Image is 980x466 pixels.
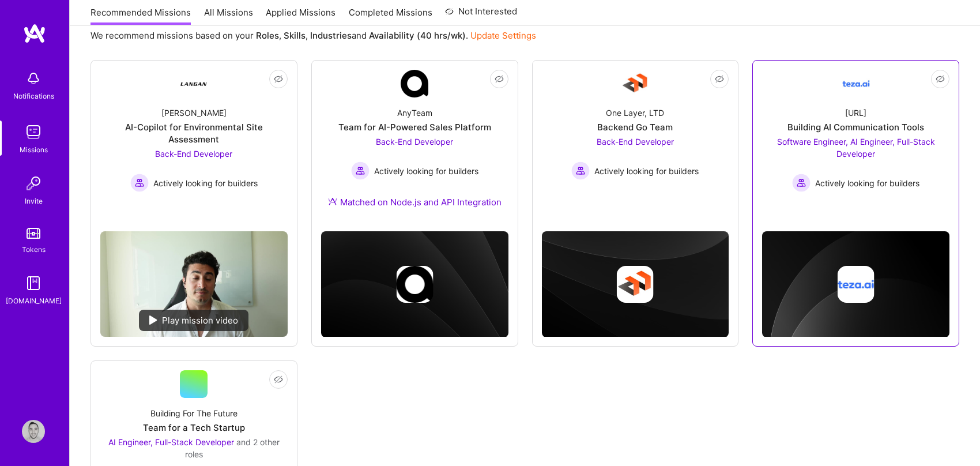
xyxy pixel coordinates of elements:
span: Actively looking for builders [815,177,919,189]
img: Actively looking for builders [792,174,811,192]
i: icon EyeClosed [715,74,724,84]
img: Company logo [617,266,654,303]
span: Software Engineer, AI Engineer, Full-Stack Developer [777,137,935,159]
a: Update Settings [470,30,536,41]
img: Company Logo [180,70,208,97]
img: tokens [27,228,40,239]
a: All Missions [204,6,253,25]
a: User Avatar [19,420,48,443]
b: Availability (40 hrs/wk) [369,30,466,41]
div: Team for AI-Powered Sales Platform [338,121,491,133]
span: Actively looking for builders [153,177,258,189]
div: [DOMAIN_NAME] [6,295,62,307]
img: cover [762,231,949,337]
div: Team for a Tech Startup [143,422,245,434]
img: logo [23,23,46,44]
img: Actively looking for builders [351,161,370,180]
div: Play mission video [139,310,248,331]
img: User Avatar [22,420,45,443]
div: Building AI Communication Tools [787,121,924,133]
img: bell [22,67,45,90]
img: cover [321,231,508,337]
a: Company LogoOne Layer, LTDBackend Go TeamBack-End Developer Actively looking for buildersActively... [542,70,729,198]
i: icon EyeClosed [495,74,504,84]
div: Matched on Node.js and API Integration [328,196,502,208]
b: Skills [284,30,306,41]
img: Company logo [396,266,433,303]
a: Applied Missions [266,6,336,25]
span: Back-End Developer [155,149,232,159]
b: Industries [310,30,352,41]
img: cover [542,231,729,337]
img: Actively looking for builders [571,161,590,180]
a: Not Interested [445,5,517,25]
span: Back-End Developer [597,137,674,146]
a: Company Logo[PERSON_NAME]AI-Copilot for Environmental Site AssessmentBack-End Developer Actively ... [100,70,288,222]
a: Recommended Missions [91,6,191,25]
a: Company LogoAnyTeamTeam for AI-Powered Sales PlatformBack-End Developer Actively looking for buil... [321,70,508,222]
div: Building For The Future [150,407,238,419]
div: Missions [20,144,48,156]
div: AI-Copilot for Environmental Site Assessment [100,121,288,145]
i: icon EyeClosed [936,74,945,84]
img: Company Logo [842,70,870,97]
a: Company Logo[URL]Building AI Communication ToolsSoftware Engineer, AI Engineer, Full-Stack Develo... [762,70,949,198]
div: Backend Go Team [597,121,673,133]
span: Back-End Developer [376,137,453,146]
img: No Mission [100,231,288,337]
img: teamwork [22,121,45,144]
div: [URL] [845,107,866,119]
i: icon EyeClosed [274,375,283,384]
div: One Layer, LTD [606,107,664,119]
div: Invite [25,195,43,207]
img: Company Logo [401,70,428,97]
span: AI Engineer, Full-Stack Developer [108,437,234,447]
span: and 2 other roles [185,437,280,459]
b: Roles [256,30,279,41]
img: Actively looking for builders [130,174,149,192]
img: Company Logo [621,70,649,97]
p: We recommend missions based on your , , and . [91,29,536,42]
img: Invite [22,172,45,195]
div: Tokens [22,243,46,255]
a: Completed Missions [349,6,432,25]
div: Notifications [13,90,54,102]
div: AnyTeam [397,107,432,119]
img: play [149,315,157,325]
span: Actively looking for builders [594,165,699,177]
div: [PERSON_NAME] [161,107,227,119]
span: Actively looking for builders [374,165,478,177]
img: Ateam Purple Icon [328,197,337,206]
img: guide book [22,272,45,295]
i: icon EyeClosed [274,74,283,84]
img: Company logo [838,266,875,303]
